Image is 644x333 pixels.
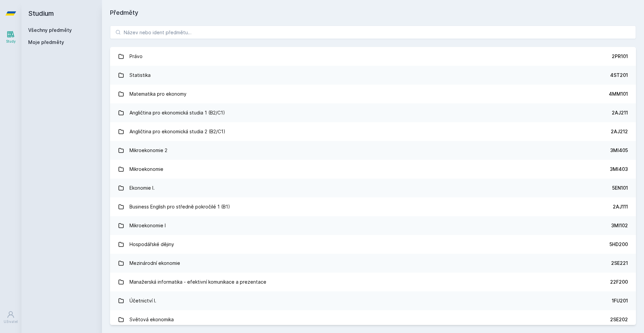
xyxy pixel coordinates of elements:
[110,47,636,66] a: Právo 2PR101
[110,66,636,85] a: Statistika 4ST201
[129,50,143,63] div: Právo
[612,109,628,116] div: 2AJ211
[609,241,628,248] div: 5HD200
[129,238,174,251] div: Hospodářské dějiny
[110,179,636,197] a: Ekonomie I. 5EN101
[610,166,628,173] div: 3MI403
[610,279,628,285] div: 22F200
[110,291,636,310] a: Účetnictví I. 1FU201
[110,160,636,179] a: Mikroekonomie 3MI403
[6,39,16,44] div: Study
[611,128,628,135] div: 2AJ212
[110,8,636,17] h1: Předměty
[129,87,186,101] div: Matematika pro ekonomy
[110,122,636,141] a: Angličtina pro ekonomická studia 2 (B2/C1) 2AJ212
[129,200,230,213] div: Business English pro středně pokročilé 1 (B1)
[129,68,151,82] div: Statistika
[110,310,636,329] a: Světová ekonomika 2SE202
[4,319,18,324] div: Uživatel
[129,219,166,232] div: Mikroekonomie I
[610,147,628,154] div: 3MI405
[612,53,628,60] div: 2PR101
[610,316,628,323] div: 2SE202
[110,26,636,39] input: Název nebo ident předmětu…
[110,197,636,216] a: Business English pro středně pokročilé 1 (B1) 2AJ111
[110,103,636,122] a: Angličtina pro ekonomická studia 1 (B2/C1) 2AJ211
[28,39,64,46] span: Moje předměty
[612,297,628,304] div: 1FU201
[611,260,628,267] div: 2SE221
[610,72,628,79] div: 4ST201
[129,256,180,270] div: Mezinárodní ekonomie
[110,273,636,291] a: Manažerská informatika - efektivní komunikace a prezentace 22F200
[129,162,163,176] div: Mikroekonomie
[110,216,636,235] a: Mikroekonomie I 3MI102
[28,27,72,33] a: Všechny předměty
[129,181,155,195] div: Ekonomie I.
[129,275,266,289] div: Manažerská informatika - efektivní komunikace a prezentace
[612,185,628,191] div: 5EN101
[110,235,636,254] a: Hospodářské dějiny 5HD200
[110,141,636,160] a: Mikroekonomie 2 3MI405
[110,85,636,103] a: Matematika pro ekonomy 4MM101
[110,254,636,273] a: Mezinárodní ekonomie 2SE221
[129,106,225,120] div: Angličtina pro ekonomická studia 1 (B2/C1)
[613,203,628,210] div: 2AJ111
[129,294,156,307] div: Účetnictví I.
[611,222,628,229] div: 3MI102
[129,144,167,157] div: Mikroekonomie 2
[1,307,20,328] a: Uživatel
[129,313,174,326] div: Světová ekonomika
[1,27,20,47] a: Study
[129,125,225,138] div: Angličtina pro ekonomická studia 2 (B2/C1)
[609,91,628,97] div: 4MM101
